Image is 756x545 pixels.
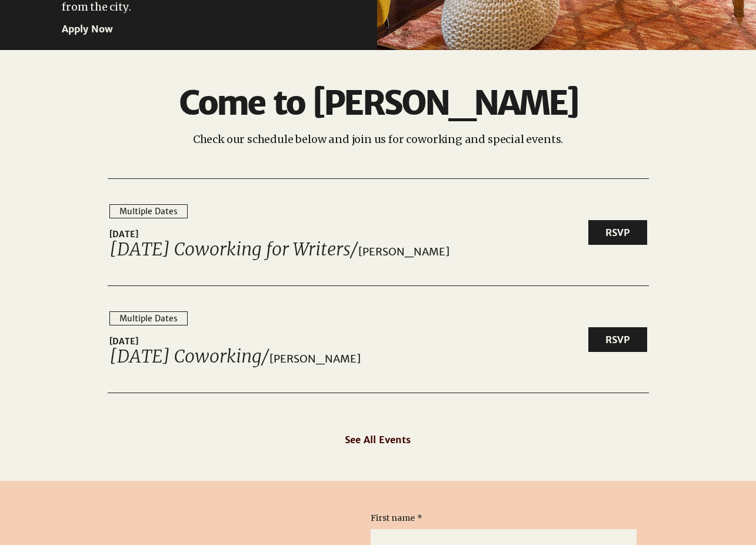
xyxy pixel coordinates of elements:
[605,226,630,239] span: RSVP
[371,513,422,524] label: First name
[109,238,351,260] a: [DATE] Coworking for Writers
[109,345,262,367] a: [DATE] Coworking
[119,207,178,217] div: Multiple Dates
[588,220,647,245] a: RSVP
[269,353,578,365] span: [PERSON_NAME]
[588,327,647,352] a: RSVP
[262,345,269,367] span: /
[128,132,628,146] p: Check our schedule below and join us for coworking and special events.
[179,82,578,124] span: Come to [PERSON_NAME]
[62,23,113,35] span: Apply Now
[351,238,358,260] span: /
[358,245,578,258] span: [PERSON_NAME]
[62,16,169,41] a: Apply Now
[109,335,578,348] span: [DATE]
[605,333,630,346] span: RSVP
[345,434,411,446] span: See All Events
[119,314,178,324] div: Multiple Dates
[342,427,469,452] a: See All Events
[109,228,578,241] span: [DATE]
